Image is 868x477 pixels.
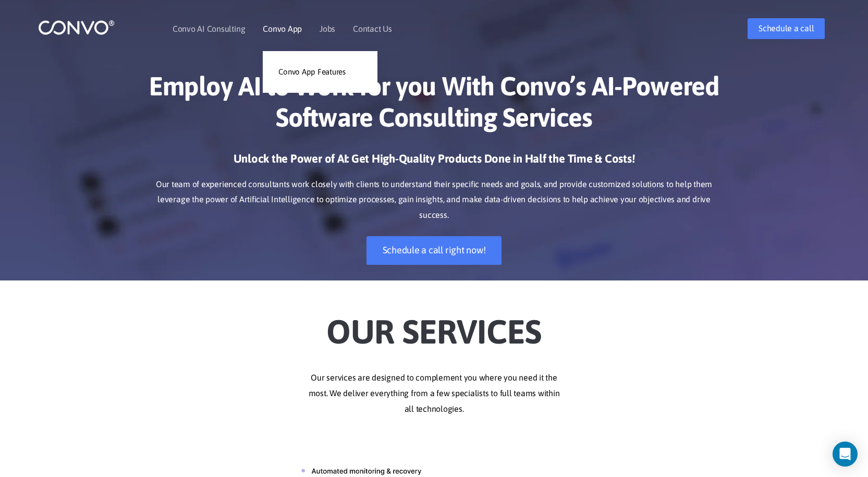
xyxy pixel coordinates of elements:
a: Contact Us [353,25,392,33]
a: Convo AI Consulting [173,25,245,33]
a: Schedule a call [748,18,825,39]
a: Jobs [320,25,335,33]
img: logo_1.png [38,19,115,35]
p: Our services are designed to complement you where you need it the most. We deliver everything fro... [145,370,724,417]
a: Schedule a call right now! [366,236,502,265]
p: Our team of experienced consultants work closely with clients to understand their specific needs ... [145,177,724,224]
a: Convo App [263,25,302,33]
a: Convo App Features [263,62,377,82]
h3: Unlock the Power of AI: Get High-Quality Products Done in Half the Time & Costs! [145,151,724,174]
div: Open Intercom Messenger [833,442,858,467]
h1: Employ AI to Work for you With Convo’s AI-Powered Software Consulting Services [145,70,724,141]
h2: Our Services [145,296,724,354]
